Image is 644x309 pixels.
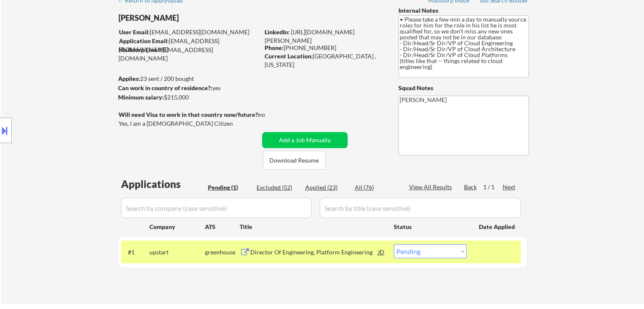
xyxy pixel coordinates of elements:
[208,183,250,192] div: Pending (1)
[262,132,348,148] button: Add a Job Manually
[305,183,348,192] div: Applied (23)
[394,219,467,234] div: Status
[119,46,259,62] div: [EMAIL_ADDRESS][DOMAIN_NAME]
[479,223,516,231] div: Date Applied
[205,223,240,231] div: ATS
[119,111,260,118] strong: Will need Visa to work in that country now/future?:
[398,84,529,92] div: Squad Notes
[355,183,397,192] div: All (76)
[377,244,386,259] div: JD
[483,183,503,191] div: 1 / 1
[118,74,259,83] div: 23 sent / 200 bought
[409,183,454,191] div: View All Results
[121,198,312,218] input: Search by company (case sensitive)
[265,52,384,69] div: [GEOGRAPHIC_DATA] , [US_STATE]
[119,46,163,53] strong: Mailslurp Email:
[320,198,521,218] input: Search by title (case sensitive)
[119,13,293,23] div: [PERSON_NAME]
[119,37,259,53] div: [EMAIL_ADDRESS][DOMAIN_NAME]
[128,248,143,257] div: #1
[118,93,259,102] div: $215,000
[149,248,205,257] div: upstart
[265,28,354,44] a: [URL][DOMAIN_NAME][PERSON_NAME]
[118,84,212,91] strong: Can work in country of residence?:
[119,28,259,36] div: [EMAIL_ADDRESS][DOMAIN_NAME]
[119,37,169,44] strong: Application Email:
[263,151,326,170] button: Download Resume
[464,183,478,191] div: Back
[205,248,240,257] div: greenhouse
[119,28,150,36] strong: User Email:
[119,119,262,128] div: Yes, I am a [DEMOGRAPHIC_DATA] Citizen
[149,223,205,231] div: Company
[265,28,290,36] strong: LinkedIn:
[240,223,386,231] div: Title
[265,44,384,52] div: [PHONE_NUMBER]
[257,183,299,192] div: Excluded (52)
[503,183,516,191] div: Next
[258,110,282,119] div: no
[250,248,378,257] div: Director Of Engineering, Platform Engineering
[398,6,529,15] div: Internal Notes
[121,179,205,189] div: Applications
[265,44,284,51] strong: Phone:
[265,52,313,60] strong: Current Location:
[118,84,257,92] div: yes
